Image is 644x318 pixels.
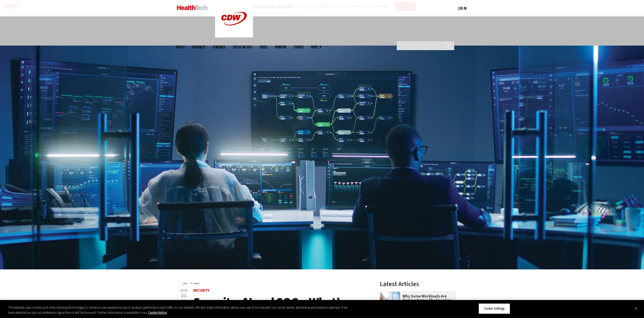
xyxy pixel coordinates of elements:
[458,6,466,11] div: User menu
[630,303,641,314] button: Close
[275,45,286,49] a: MonITor
[458,6,466,10] a: Log in
[479,303,510,314] button: Cookie Settings
[294,45,303,49] a: Events
[311,45,322,49] span: More
[192,45,205,49] span: Specialty
[260,45,267,49] a: Video
[380,291,400,311] img: Electronic health records
[233,45,252,49] a: Tips & Tactics
[215,33,253,39] a: CDW
[181,298,187,302] span: 2025
[380,281,456,287] h3: Latest Articles
[193,288,210,293] a: Security
[183,281,367,285] div: »
[380,291,403,295] a: Electronic health records
[175,45,184,49] span: Topics
[8,305,354,315] div: This website uses cookies and other tracking technologies to enhance user experience and to analy...
[380,294,453,310] a: Why Some Workloads Are Coming Home: The Case for Cloud Repatriation in Healthcare
[148,310,167,315] a: More information about your privacy
[180,293,188,298] span: 21
[183,283,187,285] a: Home
[180,289,188,292] span: Aug
[213,45,225,49] a: Features
[177,5,207,10] img: Home
[193,283,200,285] a: Security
